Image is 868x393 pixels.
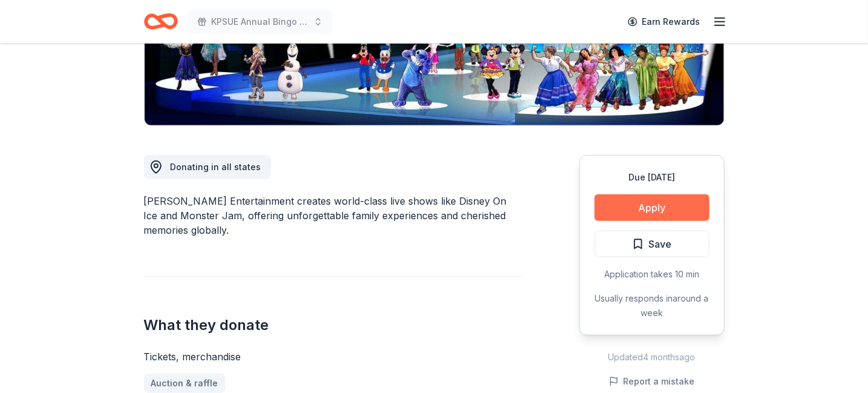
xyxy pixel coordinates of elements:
a: Auction & raffle [144,374,226,393]
div: Usually responds in around a week [595,291,710,320]
span: Donating in all states [171,162,261,172]
span: KPSUE Annual Bingo Night [212,15,308,29]
div: [PERSON_NAME] Entertainment creates world-class live shows like Disney On Ice and Monster Jam, of... [144,194,521,237]
h2: What they donate [144,315,521,335]
div: Application takes 10 min [595,267,710,282]
button: KPSUE Annual Bingo Night [188,10,333,34]
button: Report a mistake [609,374,695,389]
a: Home [144,7,178,36]
button: Apply [595,194,710,221]
span: Save [649,236,672,252]
div: Tickets, merchandise [144,349,521,364]
div: Updated 4 months ago [579,350,725,365]
a: Earn Rewards [621,11,708,33]
button: Save [595,231,710,257]
div: Due [DATE] [595,170,710,185]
